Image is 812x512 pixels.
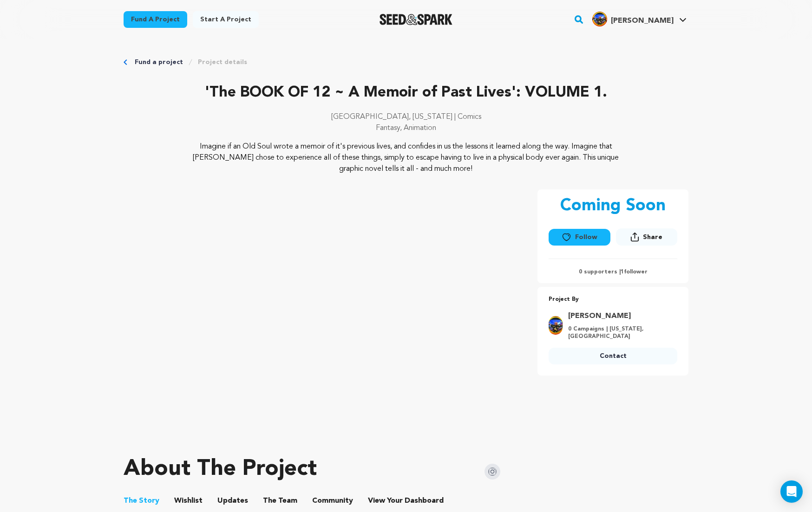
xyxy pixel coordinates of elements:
p: 'The BOOK OF 12 ~ A Memoir of Past Lives': VOLUME 1. [124,82,688,104]
p: [GEOGRAPHIC_DATA], [US_STATE] | Comics [124,111,688,123]
span: Story [124,495,159,506]
p: 0 Campaigns | [US_STATE], [GEOGRAPHIC_DATA] [568,325,672,340]
a: Fund a project [135,58,183,67]
a: Start a project [193,11,259,28]
span: [PERSON_NAME] [611,17,674,25]
a: Fund a project [124,11,187,28]
span: Dashboard [405,495,444,506]
span: Tony W.'s Profile [590,10,688,29]
a: ViewYourDashboard [368,495,445,506]
p: Imagine if an Old Soul wrote a memoir of it's previous lives, and confides in us the lessons it l... [180,141,632,175]
p: Fantasy, Animation [124,123,688,134]
p: 0 supporters | follower [549,268,677,276]
span: Updates [217,495,248,506]
img: Seed&Spark Instagram Icon [485,464,500,480]
span: Community [312,495,353,506]
a: Seed&Spark Homepage [380,14,452,25]
div: Tony W.'s Profile [592,12,674,26]
h1: About The Project [124,458,317,480]
span: Wishlist [174,495,203,506]
span: Share [643,233,662,242]
span: The [124,495,137,506]
img: Seed&Spark Logo Dark Mode [380,14,452,25]
img: bd432736ce30c2de.jpg [592,12,607,26]
span: Share [616,228,677,249]
div: Open Intercom Messenger [780,480,803,503]
span: 1 [621,269,624,275]
a: Project details [198,58,247,67]
button: Share [616,228,677,246]
p: Coming Soon [560,197,666,215]
a: Goto Tony White profile [568,311,672,322]
span: Team [263,495,297,506]
img: bd432736ce30c2de.jpg [549,316,563,335]
button: Follow [549,229,610,246]
span: Your [368,495,445,506]
div: Breadcrumb [124,58,688,67]
p: Project By [549,294,677,305]
a: Contact [549,348,677,364]
a: Tony W.'s Profile [590,10,688,26]
span: The [263,495,276,506]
